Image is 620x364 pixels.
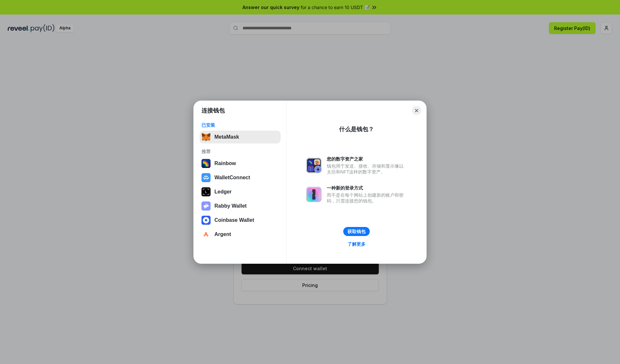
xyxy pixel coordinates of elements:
[214,161,236,166] div: Rainbow
[214,175,250,181] div: WalletConnect
[201,216,211,225] img: svg+xml,%3Csvg%20width%3D%2228%22%20height%3D%2228%22%20viewBox%3D%220%200%2028%2028%22%20fill%3D...
[201,149,279,154] div: 推荐
[306,187,322,202] img: svg+xml,%3Csvg%20xmlns%3D%22http%3A%2F%2Fwww.w3.org%2F2000%2Fsvg%22%20fill%3D%22none%22%20viewBox...
[201,202,211,211] img: svg+xml,%3Csvg%20xmlns%3D%22http%3A%2F%2Fwww.w3.org%2F2000%2Fsvg%22%20fill%3D%22none%22%20viewBox...
[201,159,211,168] img: svg+xml,%3Csvg%20width%3D%22120%22%20height%3D%22120%22%20viewBox%3D%220%200%20120%20120%22%20fil...
[327,192,407,204] div: 而不是在每个网站上创建新的账户和密码，只需连接您的钱包。
[200,131,281,143] button: MetaMask
[200,228,281,241] button: Argent
[200,185,281,198] button: Ledger
[214,231,231,237] div: Argent
[347,241,366,247] div: 了解更多
[200,214,281,227] button: Coinbase Wallet
[201,107,225,114] h1: 连接钱包
[327,163,407,175] div: 钱包用于发送、接收、存储和显示像以太坊和NFT这样的数字资产。
[201,187,211,196] img: svg+xml,%3Csvg%20xmlns%3D%22http%3A%2F%2Fwww.w3.org%2F2000%2Fsvg%22%20width%3D%2228%22%20height%3...
[214,217,254,223] div: Coinbase Wallet
[214,134,239,140] div: MetaMask
[200,171,281,184] button: WalletConnect
[327,156,407,162] div: 您的数字资产之家
[200,200,281,212] button: Rabby Wallet
[339,125,374,133] div: 什么是钱包？
[327,185,407,191] div: 一种新的登录方式
[214,189,232,195] div: Ledger
[201,230,211,239] img: svg+xml,%3Csvg%20width%3D%2228%22%20height%3D%2228%22%20viewBox%3D%220%200%2028%2028%22%20fill%3D...
[201,173,211,182] img: svg+xml,%3Csvg%20width%3D%2228%22%20height%3D%2228%22%20viewBox%3D%220%200%2028%2028%22%20fill%3D...
[214,203,247,209] div: Rabby Wallet
[200,157,281,170] button: Rainbow
[201,133,211,142] img: svg+xml,%3Csvg%20fill%3D%22none%22%20height%3D%2233%22%20viewBox%3D%220%200%2035%2033%22%20width%...
[344,240,369,248] a: 了解更多
[201,122,279,128] div: 已安装
[412,106,421,115] button: Close
[347,229,366,234] div: 获取钱包
[343,227,370,236] button: 获取钱包
[306,158,322,173] img: svg+xml,%3Csvg%20xmlns%3D%22http%3A%2F%2Fwww.w3.org%2F2000%2Fsvg%22%20fill%3D%22none%22%20viewBox...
